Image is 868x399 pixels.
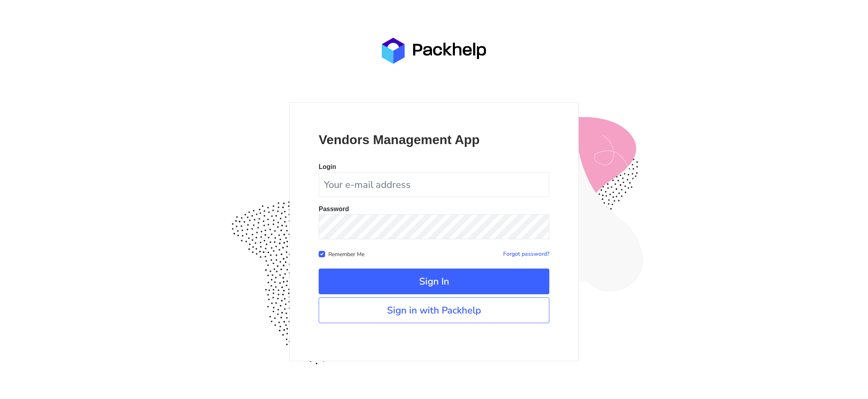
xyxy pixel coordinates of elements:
label: Remember Me [328,249,364,258]
a: Sign in with Packhelp [319,297,549,323]
input: Your e-mail address [319,172,549,197]
a: Forgot password? [503,250,549,258]
button: Sign In [319,269,549,294]
p: Vendors Management App [319,132,549,148]
p: Login [319,164,549,170]
p: Password [319,206,549,212]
